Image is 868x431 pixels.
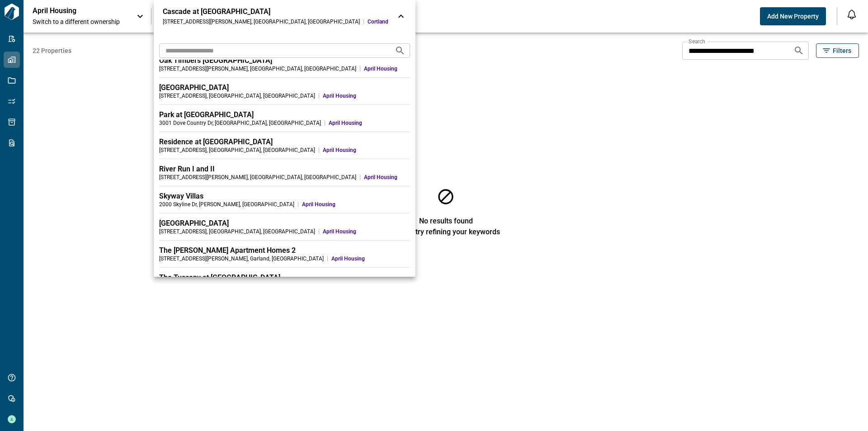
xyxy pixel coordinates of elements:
[163,18,360,25] div: [STREET_ADDRESS][PERSON_NAME] , [GEOGRAPHIC_DATA] , [GEOGRAPHIC_DATA]
[159,110,410,119] div: Park at [GEOGRAPHIC_DATA]
[391,42,409,60] button: Search projects
[159,56,410,65] div: Oak Timbers [GEOGRAPHIC_DATA]
[159,246,410,255] div: The [PERSON_NAME] Apartment Homes 2
[159,255,324,262] div: [STREET_ADDRESS][PERSON_NAME] , Garland , [GEOGRAPHIC_DATA]
[364,174,410,181] span: April Housing
[159,228,315,235] div: [STREET_ADDRESS] , [GEOGRAPHIC_DATA] , [GEOGRAPHIC_DATA]
[323,228,410,235] span: April Housing
[323,92,410,99] span: April Housing
[159,119,321,127] div: 3001 Dove Country Dr , [GEOGRAPHIC_DATA] , [GEOGRAPHIC_DATA]
[302,201,410,208] span: April Housing
[364,65,410,72] span: April Housing
[159,83,410,92] div: [GEOGRAPHIC_DATA]
[159,201,294,208] div: 2000 Skyline Dr , [PERSON_NAME] , [GEOGRAPHIC_DATA]
[329,119,410,127] span: April Housing
[159,174,356,181] div: [STREET_ADDRESS][PERSON_NAME] , [GEOGRAPHIC_DATA] , [GEOGRAPHIC_DATA]
[159,219,410,228] div: [GEOGRAPHIC_DATA]
[368,18,388,25] span: Cortland
[159,65,356,72] div: [STREET_ADDRESS][PERSON_NAME] , [GEOGRAPHIC_DATA] , [GEOGRAPHIC_DATA]
[331,255,410,262] span: April Housing
[159,192,410,201] div: Skyway Villas
[163,7,388,16] div: Cascade at [GEOGRAPHIC_DATA]
[159,147,315,154] div: [STREET_ADDRESS] , [GEOGRAPHIC_DATA] , [GEOGRAPHIC_DATA]
[323,147,410,154] span: April Housing
[159,165,410,174] div: River Run I and II
[159,273,410,282] div: The Tuscany at [GEOGRAPHIC_DATA]
[159,137,410,147] div: Residence at [GEOGRAPHIC_DATA]
[159,92,315,99] div: [STREET_ADDRESS] , [GEOGRAPHIC_DATA] , [GEOGRAPHIC_DATA]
